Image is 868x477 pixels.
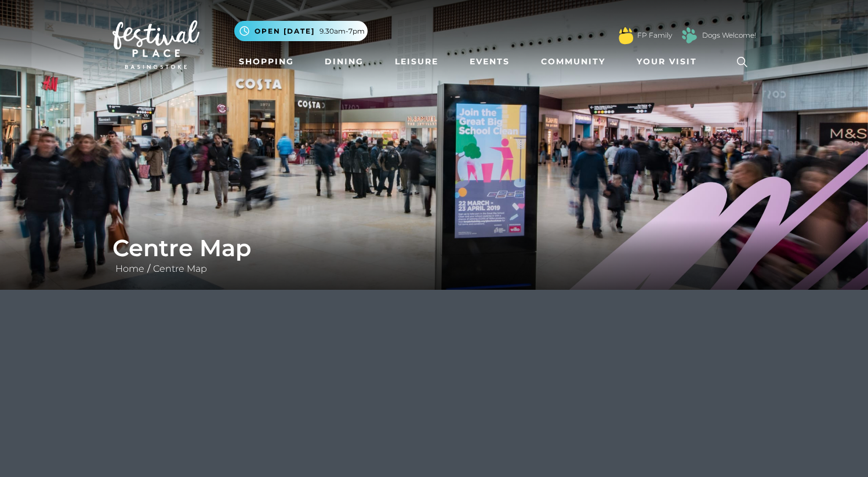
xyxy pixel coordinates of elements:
a: Leisure [390,51,443,72]
button: Open [DATE] 9.30am-7pm [234,21,368,41]
span: 9.30am-7pm [319,26,365,37]
a: Dogs Welcome! [702,30,756,41]
a: Dining [320,51,368,72]
span: Your Visit [637,56,697,68]
a: FP Family [637,30,672,41]
img: Festival Place Logo [112,20,199,69]
a: Home [112,263,147,274]
a: Your Visit [632,51,707,72]
a: Community [536,51,610,72]
span: Open [DATE] [255,26,315,37]
a: Shopping [234,51,299,72]
a: Events [465,51,514,72]
h1: Centre Map [112,234,756,262]
div: / [104,234,765,276]
a: Centre Map [150,263,210,274]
